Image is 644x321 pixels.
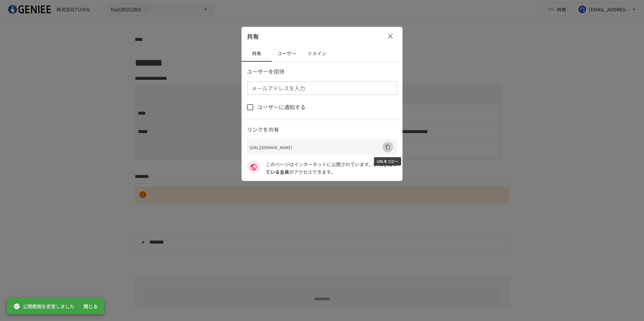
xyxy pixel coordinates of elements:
[250,144,382,150] p: [URL][DOMAIN_NAME]
[382,142,393,152] button: URLをコピー
[13,300,74,312] div: 公開範囲を変更しました
[266,160,397,176] p: このページはインターネットに公開されています。 がアクセスできます。
[247,67,397,76] p: ユーザーを招待
[272,46,302,62] button: ユーザー
[302,46,332,62] button: ドメイン
[241,46,272,62] button: 共有
[374,157,401,166] div: URLをコピー
[247,125,397,134] p: リンクを共有
[266,161,397,175] span: URLを知っている全員
[241,27,402,46] div: 共有
[80,300,101,313] button: 閉じる
[257,103,306,112] span: ユーザーに通知する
